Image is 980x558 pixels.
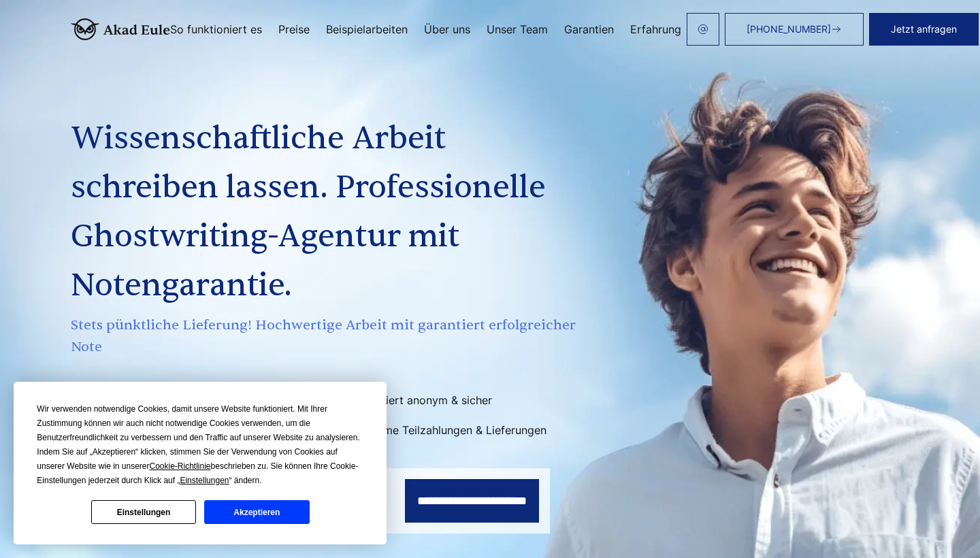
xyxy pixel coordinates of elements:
[329,389,580,411] li: Garantiert anonym & sicher
[329,419,580,441] li: Bequeme Teilzahlungen & Lieferungen
[71,18,170,40] img: logo
[14,382,387,544] div: Cookie Consent Prompt
[424,24,470,35] a: Über uns
[71,314,583,358] span: Stets pünktliche Lieferung! Hochwertige Arbeit mit garantiert erfolgreicher Note
[564,24,614,35] a: Garantien
[698,24,708,35] img: email
[91,500,196,524] button: Einstellungen
[278,24,310,35] a: Preise
[37,402,363,488] div: Wir verwenden notwendige Cookies, damit unsere Website funktioniert. Mit Ihrer Zustimmung können ...
[71,114,583,310] h1: Wissenschaftliche Arbeit schreiben lassen. Professionelle Ghostwriting-Agentur mit Notengarantie.
[747,24,831,35] span: [PHONE_NUMBER]
[180,476,229,485] span: Einstellungen
[326,24,408,35] a: Beispielarbeiten
[630,24,681,35] a: Erfahrung
[150,461,211,471] span: Cookie-Richtlinie
[487,24,548,35] a: Unser Team
[725,13,864,46] a: [PHONE_NUMBER]
[204,500,309,524] button: Akzeptieren
[869,13,979,46] button: Jetzt anfragen
[170,24,262,35] a: So funktioniert es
